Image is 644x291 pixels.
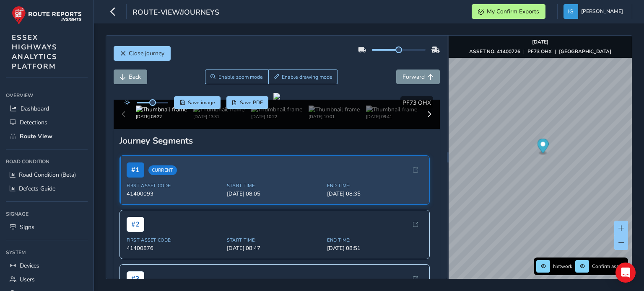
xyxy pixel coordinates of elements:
div: [DATE] 08:22 [136,113,187,120]
a: Road Condition (Beta) [6,168,88,182]
div: | | [469,48,611,55]
span: Enable zoom mode [218,74,263,80]
div: Signage [6,208,88,220]
div: Road Condition [6,155,88,168]
a: Signs [6,220,88,234]
span: [DATE] 08:05 [227,190,322,198]
span: Save image [188,99,215,106]
img: Thumbnail frame [309,106,360,113]
span: [DATE] 08:47 [227,245,322,252]
span: Signs [20,223,34,231]
div: [DATE] 09:41 [366,113,417,120]
span: Enable drawing mode [282,74,332,80]
span: Start Time: [227,237,322,243]
span: route-view/journeys [132,7,219,19]
span: 41400876 [127,245,222,252]
span: PF73 OHX [402,99,431,107]
div: Map marker [538,139,549,156]
span: Dashboard [21,105,49,113]
button: PDF [226,96,269,109]
img: Thumbnail frame [193,106,244,113]
span: Confirm assets [592,263,626,270]
span: First Asset Code: [127,237,222,243]
a: Detections [6,116,88,129]
div: System [6,246,88,259]
button: Draw [268,70,338,84]
a: Devices [6,259,88,273]
div: Journey Segments [119,135,434,147]
span: # 2 [127,217,144,232]
span: Detections [20,118,47,126]
strong: [GEOGRAPHIC_DATA] [559,48,611,55]
span: Forward [402,73,425,81]
div: [DATE] 10:22 [251,113,302,120]
strong: [DATE] [532,39,548,45]
span: Defects Guide [19,185,55,193]
span: Close journey [129,49,164,57]
img: diamond-layout [563,4,578,19]
span: End Time: [327,183,422,189]
strong: ASSET NO. 41400726 [469,48,520,55]
button: Zoom [205,70,268,84]
button: My Confirm Exports [472,4,545,19]
span: Current [148,165,177,175]
span: First Asset Code: [127,183,222,189]
div: [DATE] 10:01 [309,113,360,120]
button: Close journey [114,46,171,61]
span: ESSEX HIGHWAYS ANALYTICS PLATFORM [12,33,57,71]
button: Save [174,96,221,109]
span: [DATE] 08:51 [327,245,422,252]
div: Open Intercom Messenger [615,263,636,283]
span: My Confirm Exports [487,8,539,15]
strong: PF73 OHX [527,48,552,55]
button: Back [114,70,147,84]
a: Users [6,273,88,286]
div: [DATE] 13:31 [193,113,244,120]
span: Route View [20,132,52,140]
img: rr logo [12,6,82,25]
div: Overview [6,89,88,102]
span: Network [553,263,572,270]
img: Thumbnail frame [251,106,302,113]
span: Back [129,73,141,81]
span: [DATE] 08:35 [327,190,422,198]
span: [PERSON_NAME] [581,4,623,19]
span: # 1 [127,162,144,178]
button: Forward [396,70,440,84]
span: Devices [20,262,39,270]
a: Dashboard [6,102,88,116]
span: 41400093 [127,190,222,198]
a: Defects Guide [6,182,88,196]
span: End Time: [327,237,422,243]
img: Thumbnail frame [366,106,417,113]
span: Start Time: [227,183,322,189]
span: Users [20,276,35,283]
a: Route View [6,129,88,143]
img: Thumbnail frame [136,106,187,113]
span: # 3 [127,271,144,286]
span: Save PDF [240,99,263,106]
span: Road Condition (Beta) [19,171,76,179]
button: [PERSON_NAME] [563,4,626,19]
